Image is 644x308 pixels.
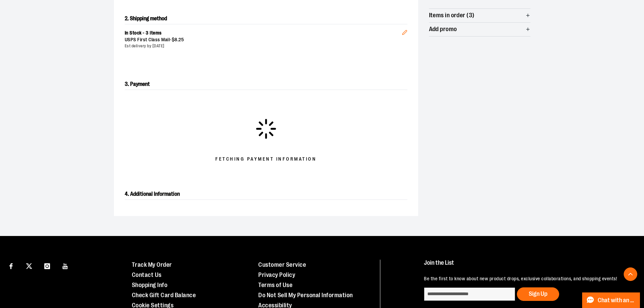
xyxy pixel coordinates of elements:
[215,156,316,163] span: Fetching Payment Information
[258,261,306,268] a: Customer Service
[5,260,17,271] a: Visit our Facebook page
[125,43,402,49] div: Est delivery by [DATE]
[582,292,640,308] button: Chat with an Expert
[429,23,530,36] button: Add promo
[424,287,515,301] input: enter email
[177,37,179,42] span: .
[132,271,162,278] a: Contact Us
[178,37,184,42] span: 25
[132,282,168,288] a: Shopping Info
[624,267,637,281] button: Back To Top
[258,282,292,288] a: Terms of Use
[174,37,177,42] span: 8
[529,290,547,297] span: Sign Up
[429,26,457,32] span: Add promo
[424,260,628,272] h4: Join the List
[132,292,196,299] a: Check Gift Card Balance
[258,292,353,299] a: Do Not Sell My Personal Information
[125,30,402,37] div: In Stock - 3 items
[23,260,35,271] a: Visit our X page
[258,271,295,278] a: Privacy Policy
[429,9,530,22] button: Items in order (3)
[397,19,413,43] button: Edit
[125,189,407,200] h2: 4. Additional Information
[41,260,53,271] a: Visit our Instagram page
[125,37,402,43] div: USPS First Class Mail -
[59,260,71,271] a: Visit our Youtube page
[125,79,407,90] h2: 3. Payment
[517,287,559,301] button: Sign Up
[26,263,32,269] img: Twitter
[125,13,407,24] h2: 2. Shipping method
[429,12,475,19] span: Items in order (3)
[424,276,628,282] p: Be the first to know about new product drops, exclusive collaborations, and shopping events!
[132,261,172,268] a: Track My Order
[172,37,175,42] span: $
[598,297,636,304] span: Chat with an Expert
